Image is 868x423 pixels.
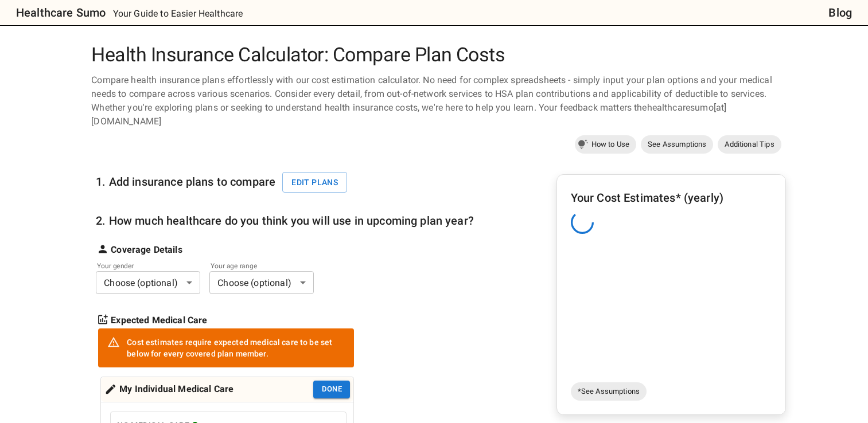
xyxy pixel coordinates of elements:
span: How to Use [585,139,637,150]
span: Additional Tips [718,139,781,150]
span: *See Assumptions [571,386,647,397]
p: Your Guide to Easier Healthcare [113,7,243,21]
a: Healthcare Sumo [7,3,106,22]
h6: Your Cost Estimates* (yearly) [571,189,772,207]
div: My Individual Medical Care [104,381,233,398]
strong: Coverage Details [111,243,182,257]
a: How to Use [575,135,637,154]
h1: Health Insurance Calculator: Compare Plan Costs [87,44,781,66]
div: Choose (optional) [96,271,200,294]
div: Compare health insurance plans effortlessly with our cost estimation calculator. No need for comp... [87,73,781,128]
label: Your gender [97,261,184,271]
a: *See Assumptions [571,382,647,401]
a: Additional Tips [718,135,781,154]
a: Blog [828,3,852,22]
div: Choose (optional) [209,271,314,294]
label: Your age range [211,261,298,271]
button: Edit plans [282,172,347,193]
span: See Assumptions [641,139,713,150]
h6: Healthcare Sumo [16,3,106,22]
h6: 2. How much healthcare do you think you will use in upcoming plan year? [96,211,474,230]
a: See Assumptions [641,135,713,154]
div: Cost estimates require expected medical care to be set below for every covered plan member. [127,332,345,364]
button: Done [313,381,350,398]
h6: 1. Add insurance plans to compare [96,172,354,193]
strong: Expected Medical Care [111,314,207,327]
